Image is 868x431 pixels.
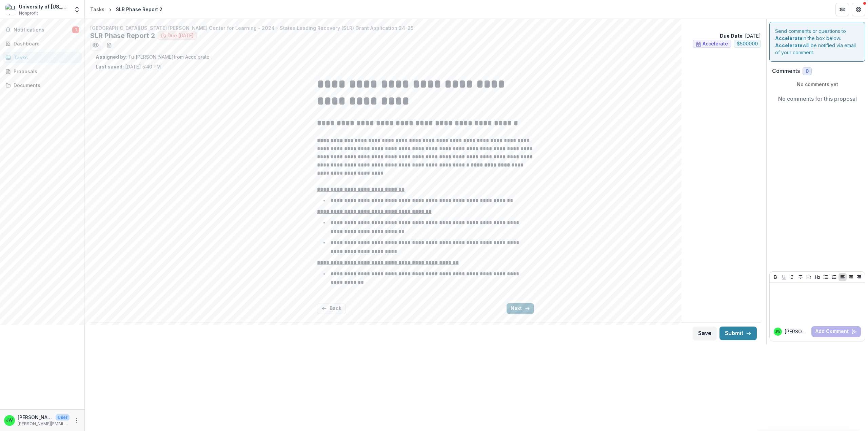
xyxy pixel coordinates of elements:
[18,421,70,427] p: [PERSON_NAME][EMAIL_ADDRESS][DOMAIN_NAME]
[116,6,162,13] div: SLR Phase Report 2
[805,273,813,281] button: Heading 1
[14,68,76,75] div: Proposals
[720,33,743,39] strong: Due Date
[3,80,82,91] a: Documents
[90,32,155,40] h2: SLR Phase Report 2
[317,303,346,314] button: Back
[737,41,758,47] span: $ 500000
[806,68,809,74] span: 0
[90,40,101,51] button: Preview 0773a1de-4c91-4f33-bc2e-e660111b6d1e.pdf
[719,327,757,340] button: Submit
[788,273,796,281] button: Italicize
[19,10,38,16] span: Nonprofit
[693,327,717,340] button: Save
[14,82,76,89] div: Documents
[56,414,70,420] p: User
[811,326,861,337] button: Add Comment
[14,54,76,61] div: Tasks
[3,24,82,35] button: Notifications1
[855,273,863,281] button: Align Right
[813,273,822,281] button: Heading 2
[835,3,849,16] button: Partners
[3,38,82,49] a: Dashboard
[72,416,80,425] button: More
[703,41,728,47] span: Accelerate
[90,6,104,13] div: Tasks
[775,35,803,41] strong: Accelerate
[14,40,76,47] div: Dashboard
[5,4,16,15] img: University of Florida Foundation, Inc.
[771,273,780,281] button: Bold
[96,54,126,60] strong: Assigned by
[822,273,830,281] button: Bullet List
[90,24,761,32] p: [GEOGRAPHIC_DATA][US_STATE] [PERSON_NAME] Center for Learning - 2024 - States Leading Recovery (S...
[796,273,805,281] button: Strike
[772,81,863,88] p: No comments yet
[785,328,809,335] p: [PERSON_NAME]
[96,63,161,70] p: [DATE] 5:40 PM
[775,42,803,48] strong: Accelerate
[96,53,755,60] p: : Tu-[PERSON_NAME] from Accelerate
[19,3,70,10] div: University of [US_STATE] Foundation, Inc.
[720,32,761,39] p: : [DATE]
[6,418,13,423] div: Jennie Wise
[3,52,82,63] a: Tasks
[72,3,82,16] button: Open entity switcher
[775,330,781,333] div: Jennie Wise
[830,273,838,281] button: Ordered List
[104,40,115,51] button: download-word-button
[167,33,194,39] span: Due [DATE]
[778,95,857,103] p: No comments for this proposal
[772,68,800,74] h2: Comments
[72,26,79,33] span: 1
[96,64,124,70] strong: Last saved:
[3,66,82,77] a: Proposals
[769,22,865,62] div: Send comments or questions to in the box below. will be notified via email of your comment.
[780,273,788,281] button: Underline
[839,273,847,281] button: Align Left
[18,414,53,421] p: [PERSON_NAME]
[847,273,855,281] button: Align Center
[14,27,72,33] span: Notifications
[852,3,865,16] button: Get Help
[87,4,165,14] nav: breadcrumb
[507,303,534,314] button: Next
[87,4,107,14] a: Tasks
